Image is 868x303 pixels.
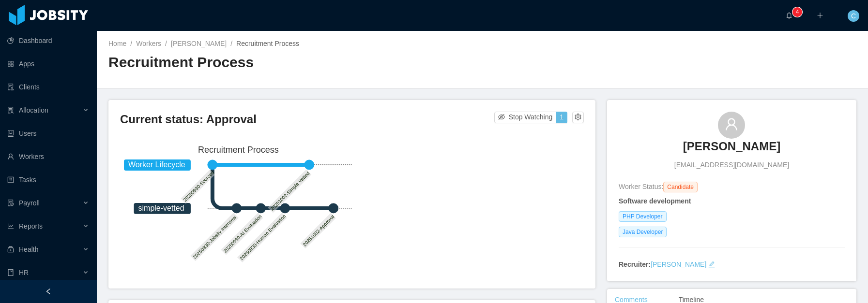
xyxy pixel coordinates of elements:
span: / [230,40,232,47]
sup: 4 [792,7,802,17]
a: icon: appstoreApps [7,54,89,73]
span: Worker Status: [619,183,663,190]
span: Payroll [19,199,40,207]
h3: Current status: Approval [120,112,494,127]
a: [PERSON_NAME] [171,40,227,47]
a: [PERSON_NAME] [683,139,780,160]
text: 20250930-Sourced [183,170,215,202]
button: 1 [556,112,567,123]
button: icon: eye-invisibleStop Watching [494,112,557,123]
span: C [851,10,856,22]
span: Candidate [663,182,698,192]
i: icon: edit [708,261,715,268]
a: Home [108,40,126,47]
strong: Software development [619,197,691,205]
span: Recruitment Process [236,40,299,47]
a: icon: profileTasks [7,170,89,189]
a: icon: userWorkers [7,147,89,166]
i: icon: bell [786,12,792,19]
tspan: Worker Lifecycle [128,160,185,169]
a: icon: robotUsers [7,124,89,143]
text: Recruitment Process [198,145,279,155]
span: Reports [19,222,43,230]
span: / [130,40,132,47]
tspan: simple-vetted [138,204,184,212]
strong: Recruiter: [619,260,651,268]
span: HR [19,269,29,276]
span: Java Developer [619,227,667,237]
span: Health [19,245,38,253]
text: 20250930-Human Evaluation [239,213,287,261]
a: [PERSON_NAME] [651,260,706,268]
span: [EMAIL_ADDRESS][DOMAIN_NAME] [674,160,789,170]
i: icon: user [725,117,738,131]
text: 20251002-Approval [302,214,335,247]
a: icon: pie-chartDashboard [7,31,89,50]
a: Workers [136,40,161,47]
h2: Recruitment Process [108,53,483,72]
span: / [165,40,167,47]
text: 20250930-AI Evaluation [223,214,263,254]
h3: [PERSON_NAME] [683,139,780,154]
text: 20251002-Simple Vetted [270,171,311,212]
span: Allocation [19,106,48,114]
i: icon: plus [817,12,823,19]
button: icon: setting [572,112,584,123]
i: icon: file-protect [7,200,14,206]
a: icon: auditClients [7,77,89,97]
span: PHP Developer [619,211,667,222]
i: icon: medicine-box [7,246,14,253]
text: 20250930-Jobsity Interview [192,214,237,260]
i: icon: solution [7,107,14,114]
p: 4 [796,7,799,17]
i: icon: book [7,269,14,276]
i: icon: line-chart [7,223,14,230]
